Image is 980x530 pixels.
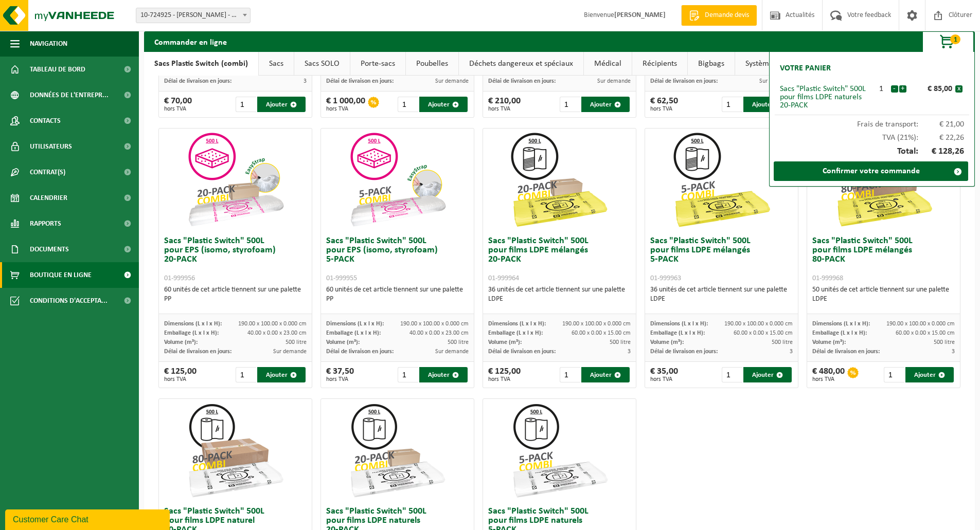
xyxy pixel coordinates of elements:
div: € 62,50 [650,97,678,112]
span: 1 [950,34,960,44]
iframe: chat widget [5,507,172,530]
a: Confirmer votre commande [774,161,968,181]
span: € 128,26 [918,147,965,156]
span: hors TVA [650,376,678,382]
img: 01-999970 [184,399,287,502]
span: hors TVA [650,106,678,112]
span: Délai de livraison en jours: [812,349,880,355]
span: 01-999955 [326,275,357,282]
input: 1 [722,367,743,382]
input: 1 [236,97,257,112]
span: 190.00 x 100.00 x 0.000 cm [724,321,793,327]
span: Demande devis [702,10,752,21]
div: € 37,50 [326,367,354,382]
span: Rapports [30,211,61,236]
span: Calendrier [30,185,67,211]
span: Boutique en ligne [30,262,92,288]
span: Données de l'entrepr... [30,82,109,108]
div: € 125,00 [164,367,197,382]
span: Dimensions (L x l x H): [326,321,384,327]
span: Conditions d'accepta... [30,288,108,314]
span: Sur demande [435,78,469,84]
input: 1 [884,367,905,382]
span: hors TVA [326,376,354,382]
span: 40.00 x 0.00 x 23.00 cm [409,330,469,336]
span: 01-999968 [812,275,843,282]
span: Volume (m³): [164,339,198,345]
span: Dimensions (L x l x H): [812,321,870,327]
button: + [899,85,906,93]
img: 01-999955 [346,129,449,231]
div: Frais de transport: [775,115,969,129]
div: Sacs "Plastic Switch" 500L pour films LDPE naturels 20-PACK [780,85,872,109]
span: 40.00 x 0.00 x 23.00 cm [247,330,307,336]
span: hors TVA [326,106,365,112]
a: Bigbags [688,52,735,76]
div: 1 [872,85,890,93]
button: - [891,85,898,93]
span: Documents [30,236,69,262]
span: 10-724925 - CHRISPHIL - WIERDE [136,8,251,23]
input: 1 [236,367,257,382]
h2: Votre panier [775,57,836,80]
span: Dimensions (L x l x H): [164,321,222,327]
span: Sur demande [759,78,793,84]
input: 1 [722,97,743,112]
span: Emballage (L x l x H): [812,330,867,336]
span: Volume (m³): [488,339,522,345]
input: 1 [398,97,419,112]
h3: Sacs "Plastic Switch" 500L pour EPS (isomo, styrofoam) 5-PACK [326,236,469,283]
span: 3 [628,349,631,355]
a: Médical [584,52,632,76]
button: 1 [922,31,974,52]
strong: [PERSON_NAME] [614,11,666,19]
span: Volume (m³): [650,339,684,345]
div: € 125,00 [488,367,521,382]
span: Délai de livraison en jours: [164,349,231,355]
span: 01-999964 [488,275,519,282]
img: 01-999960 [508,399,611,502]
span: Emballage (L x l x H): [488,330,543,336]
span: Dimensions (L x l x H): [488,321,546,327]
a: Demande devis [681,5,757,26]
span: 10-724925 - CHRISPHIL - WIERDE [136,8,250,23]
div: € 1 000,00 [326,97,365,112]
button: Ajouter [581,367,630,382]
div: 36 unités de cet article tiennent sur une palette [488,285,631,304]
span: 190.00 x 100.00 x 0.000 cm [886,321,955,327]
h3: Sacs "Plastic Switch" 500L pour EPS (isomo, styrofoam) 20-PACK [164,236,307,283]
div: LDPE [812,295,955,304]
span: Délai de livraison en jours: [326,349,394,355]
button: Ajouter [257,367,306,382]
a: Systèmes auto-basculants [735,52,841,76]
a: Sacs Plastic Switch (combi) [144,52,258,76]
span: hors TVA [488,106,521,112]
span: Délai de livraison en jours: [650,349,718,355]
span: 190.00 x 100.00 x 0.000 cm [562,321,631,327]
h2: Commander en ligne [144,31,237,51]
span: Volume (m³): [326,339,360,345]
span: 01-999963 [650,275,681,282]
a: Porte-sacs [350,52,405,76]
span: 190.00 x 100.00 x 0.000 cm [238,321,307,327]
div: 50 unités de cet article tiennent sur une palette [812,285,955,304]
span: 3 [952,349,955,355]
h3: Sacs "Plastic Switch" 500L pour films LDPE mélangés 80-PACK [812,236,955,283]
div: € 85,00 [909,85,955,93]
div: 60 unités de cet article tiennent sur une palette [164,285,307,304]
div: 36 unités de cet article tiennent sur une palette [650,285,793,304]
span: 60.00 x 0.00 x 15.00 cm [734,330,793,336]
button: Ajouter [743,97,792,112]
span: Délai de livraison en jours: [650,78,718,84]
span: 190.00 x 100.00 x 0.000 cm [400,321,469,327]
span: Contrat(s) [30,159,65,185]
div: 60 unités de cet article tiennent sur une palette [326,285,469,304]
span: € 22,26 [918,134,965,142]
span: Contacts [30,108,61,134]
span: Utilisateurs [30,134,72,159]
img: 01-999956 [184,129,287,231]
button: x [955,85,963,93]
span: 01-999956 [164,275,195,282]
span: Tableau de bord [30,57,85,82]
span: Sur demande [435,349,469,355]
